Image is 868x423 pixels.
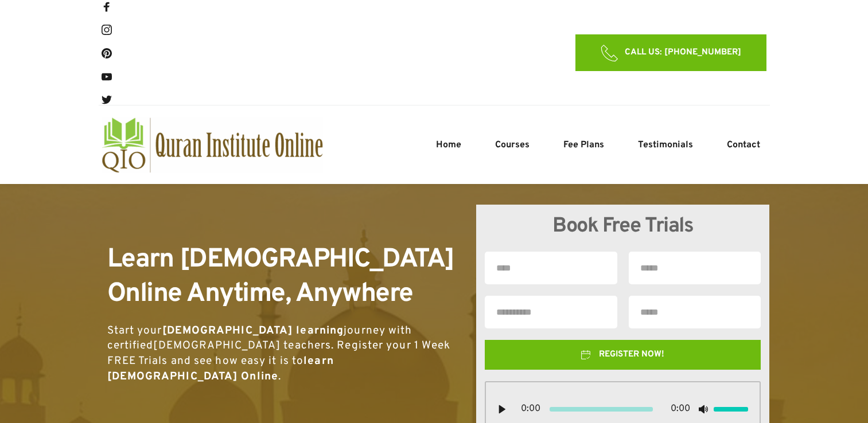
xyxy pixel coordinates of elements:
[107,354,337,383] strong: learn [DEMOGRAPHIC_DATA] Online
[671,404,690,414] span: 0:00
[278,370,281,383] span: .
[162,324,344,338] strong: [DEMOGRAPHIC_DATA] learning
[727,138,760,152] span: Contact
[492,138,532,152] a: Courses
[625,46,741,60] span: CALL US: [PHONE_NUMBER]
[638,138,693,152] span: Testimonials
[107,339,454,368] span: . Register your 1 Week FREE Trials and see how easy it is to
[102,117,323,173] a: quran-institute-online-australia
[107,324,162,338] span: Start your
[436,138,461,152] span: Home
[560,138,607,152] a: Fee Plans
[153,339,331,352] a: [DEMOGRAPHIC_DATA] teachers
[635,138,696,152] a: Testimonials
[599,348,664,362] span: REGISTER NOW!
[107,243,461,311] span: Learn [DEMOGRAPHIC_DATA] Online Anytime, Anywhere
[485,340,761,370] button: REGISTER NOW!
[552,213,693,240] span: Book Free Trials
[495,138,530,152] span: Courses
[107,324,415,353] span: journey with certified
[575,34,766,71] a: CALL US: [PHONE_NUMBER]
[563,138,604,152] span: Fee Plans
[433,138,464,152] a: Home
[521,404,540,414] span: 0:00
[724,138,763,152] a: Contact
